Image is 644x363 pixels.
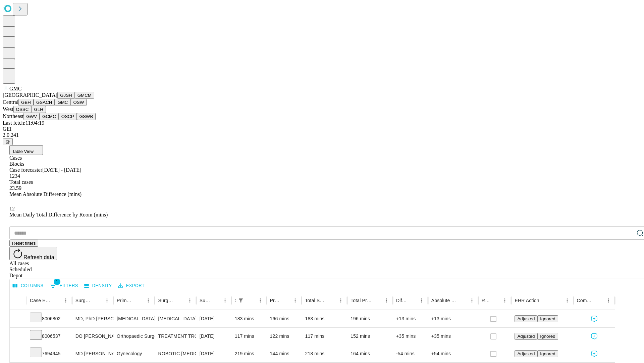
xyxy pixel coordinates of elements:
[48,280,80,291] button: Show filters
[515,333,537,340] button: Adjusted
[594,296,604,305] button: Sort
[30,298,51,303] div: Case Epic Id
[351,328,389,345] div: 152 mins
[11,281,45,291] button: Select columns
[515,350,537,357] button: Adjusted
[396,298,407,303] div: Difference
[3,113,23,119] span: Northeast
[372,296,382,305] button: Sort
[9,167,42,173] span: Case forecaster
[336,296,345,305] button: Menu
[30,345,69,362] div: 7694945
[577,298,594,303] div: Comments
[458,296,467,305] button: Sort
[75,310,110,327] div: MD, PhD [PERSON_NAME] Phd
[117,345,151,362] div: Gynecology
[537,333,558,340] button: Ignored
[236,296,246,305] div: 1 active filter
[71,99,87,106] button: OSW
[75,328,110,345] div: DO [PERSON_NAME] [PERSON_NAME] Do
[9,240,38,247] button: Reset filters
[13,348,23,360] button: Expand
[431,298,457,303] div: Absolute Difference
[23,113,40,120] button: GWV
[305,345,344,362] div: 218 mins
[52,296,61,305] button: Sort
[13,331,23,342] button: Expand
[3,106,13,112] span: West
[3,99,18,105] span: Central
[540,316,555,321] span: Ignored
[515,315,537,322] button: Adjusted
[134,296,144,305] button: Sort
[270,298,281,303] div: Predicted In Room Duration
[3,132,641,138] div: 2.0.241
[562,296,572,305] button: Menu
[200,328,228,345] div: [DATE]
[540,334,555,339] span: Ignored
[200,298,210,303] div: Surgery Date
[93,296,102,305] button: Sort
[9,173,20,179] span: 1234
[57,92,75,99] button: GJSH
[176,296,185,305] button: Sort
[467,296,477,305] button: Menu
[42,167,81,173] span: [DATE] - [DATE]
[327,296,336,305] button: Sort
[61,296,70,305] button: Menu
[9,145,43,155] button: Table View
[396,345,425,362] div: -54 mins
[12,241,36,246] span: Reset filters
[540,296,549,305] button: Sort
[23,254,54,260] span: Refresh data
[351,345,389,362] div: 164 mins
[396,310,425,327] div: +13 mins
[158,328,193,345] div: TREATMENT TROCHANTERIC [MEDICAL_DATA] FRACTURE INTERMEDULLARY ROD
[408,296,417,305] button: Sort
[517,351,535,356] span: Adjusted
[9,191,82,197] span: Mean Absolute Difference (mins)
[290,296,300,305] button: Menu
[256,296,265,305] button: Menu
[54,278,60,285] span: 1
[351,310,389,327] div: 196 mins
[185,296,195,305] button: Menu
[117,310,151,327] div: [MEDICAL_DATA]
[9,185,21,191] span: 23.59
[13,313,23,325] button: Expand
[40,113,59,120] button: GCMC
[9,179,33,185] span: Total cases
[220,296,230,305] button: Menu
[235,310,263,327] div: 183 mins
[396,328,425,345] div: +35 mins
[18,99,34,106] button: GBH
[236,296,246,305] button: Show filters
[77,113,96,120] button: GSWB
[515,298,539,303] div: EHR Action
[517,334,535,339] span: Adjusted
[604,296,613,305] button: Menu
[83,281,114,291] button: Density
[30,328,69,345] div: 8006537
[144,296,153,305] button: Menu
[5,139,10,144] span: @
[34,99,55,106] button: GSACH
[9,206,15,211] span: 12
[517,316,535,321] span: Adjusted
[116,281,146,291] button: Export
[3,138,13,145] button: @
[75,345,110,362] div: MD [PERSON_NAME]
[537,315,558,322] button: Ignored
[158,345,193,362] div: ROBOTIC [MEDICAL_DATA] [MEDICAL_DATA] REMOVAL TUBES AND OVARIES FOR UTERUS 250GM OR LESS
[351,298,372,303] div: Total Predicted Duration
[158,310,193,327] div: [MEDICAL_DATA] ARTERIAL; SUPERVISION \T\ INTERPRETATION
[12,149,34,154] span: Table View
[117,298,133,303] div: Primary Service
[158,298,175,303] div: Surgery Name
[540,351,555,356] span: Ignored
[3,120,44,126] span: Last fetch: 11:04:19
[246,296,256,305] button: Sort
[270,328,299,345] div: 122 mins
[235,328,263,345] div: 117 mins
